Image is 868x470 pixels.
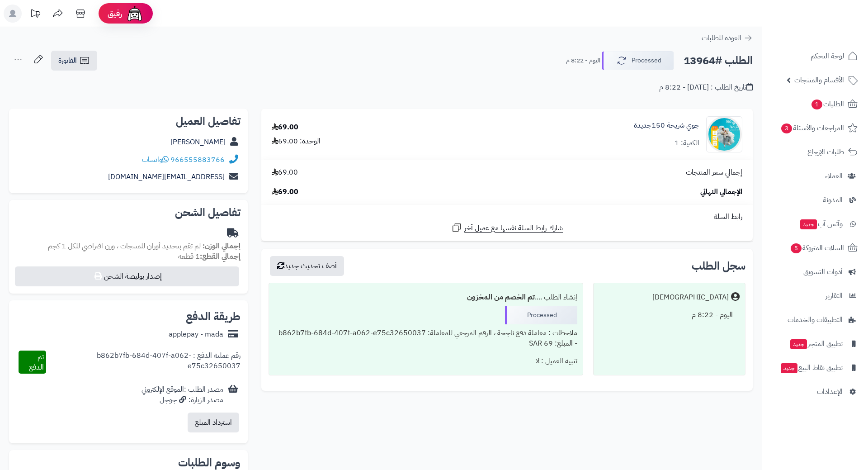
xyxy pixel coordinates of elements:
a: العملاء [768,165,863,187]
div: ملاحظات : معاملة دفع ناجحة ، الرقم المرجعي للمعاملة: b862b7fb-684d-407f-a062-e75c32650037 - المبل... [274,324,577,352]
span: طلبات الإرجاع [807,146,844,158]
div: الكمية: 1 [675,138,699,148]
strong: إجمالي الوزن: [203,241,241,252]
b: تم الخصم من المخزون [467,292,535,303]
div: الوحدة: 69.00 [272,136,321,147]
a: 966555883766 [170,154,225,165]
span: 69.00 [272,167,298,178]
button: استرداد المبلغ [188,413,239,432]
button: إصدار بوليصة الشحن [15,266,239,286]
span: 3 [781,123,792,133]
a: السلات المتروكة5 [768,237,863,259]
div: رقم عملية الدفع : b862b7fb-684d-407f-a062-e75c32650037 [46,351,241,374]
button: أضف تحديث جديد [270,256,344,276]
div: Processed [505,306,577,324]
span: التقارير [826,290,843,302]
span: 5 [791,243,802,253]
span: المراجعات والأسئلة [780,122,844,134]
span: الأقسام والمنتجات [794,74,844,86]
a: أدوات التسويق [768,261,863,283]
a: جوي شريحة 150جديدة [634,120,699,131]
a: العودة للطلبات [702,33,753,43]
span: العملاء [825,170,843,182]
a: المراجعات والأسئلة3 [768,117,863,139]
small: اليوم - 8:22 م [566,56,600,65]
a: التطبيقات والخدمات [768,309,863,331]
div: رابط السلة [265,212,749,222]
a: [PERSON_NAME] [170,137,226,147]
a: الطلبات1 [768,93,863,115]
h2: تفاصيل الشحن [16,207,241,218]
a: [EMAIL_ADDRESS][DOMAIN_NAME] [108,171,225,182]
a: الإعدادات [768,381,863,403]
a: تطبيق نقاط البيعجديد [768,357,863,379]
span: التطبيقات والخدمات [788,313,843,326]
h3: سجل الطلب [692,261,745,271]
span: 69.00 [272,187,298,197]
div: 69.00 [272,122,298,133]
h2: وسوم الطلبات [16,457,241,468]
div: إنشاء الطلب .... [274,289,577,306]
span: جديد [781,363,797,373]
a: المدونة [768,189,863,211]
span: جديد [800,219,817,229]
div: [DEMOGRAPHIC_DATA] [652,292,729,303]
strong: إجمالي القطع: [200,251,241,262]
div: مصدر الزيارة: جوجل [142,395,223,405]
a: تحديثات المنصة [24,5,47,25]
span: الإجمالي النهائي [700,187,742,197]
span: جديد [790,339,807,349]
span: شارك رابط السلة نفسها مع عميل آخر [464,223,563,233]
a: الفاتورة [51,51,97,71]
button: Processed [602,51,674,70]
span: لوحة التحكم [811,50,844,62]
small: 1 قطعة [178,251,241,262]
h2: الطلب #13964 [684,52,753,70]
img: ai-face.png [126,5,144,23]
h2: طريقة الدفع [186,311,241,322]
span: إجمالي سعر المنتجات [686,167,742,178]
img: 1759301607-photo_5972176755965937878_x-90x90.jpg [707,116,742,152]
a: شارك رابط السلة نفسها مع عميل آخر [451,222,563,233]
a: واتساب [142,154,169,165]
span: الفاتورة [58,55,77,66]
a: وآتس آبجديد [768,213,863,235]
span: تم الدفع [29,351,44,373]
a: تطبيق المتجرجديد [768,333,863,355]
h2: تفاصيل العميل [16,116,241,127]
a: طلبات الإرجاع [768,141,863,163]
div: اليوم - 8:22 م [599,306,740,324]
a: التقارير [768,285,863,307]
span: لم تقم بتحديد أوزان للمنتجات ، وزن افتراضي للكل 1 كجم [48,241,201,252]
span: العودة للطلبات [702,33,741,43]
span: السلات المتروكة [790,242,844,254]
span: رفيق [108,8,122,19]
span: 1 [811,100,822,109]
span: أدوات التسويق [803,266,843,278]
span: تطبيق المتجر [789,337,843,350]
span: وآتس آب [799,218,843,230]
div: applepay - mada [169,329,223,340]
span: الطلبات [811,98,844,110]
span: تطبيق نقاط البيع [780,361,843,374]
div: تاريخ الطلب : [DATE] - 8:22 م [659,82,753,93]
div: مصدر الطلب :الموقع الإلكتروني [142,385,223,405]
span: الإعدادات [817,385,843,398]
div: تنبيه العميل : لا [274,352,577,370]
a: لوحة التحكم [768,45,863,67]
span: المدونة [823,194,843,206]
